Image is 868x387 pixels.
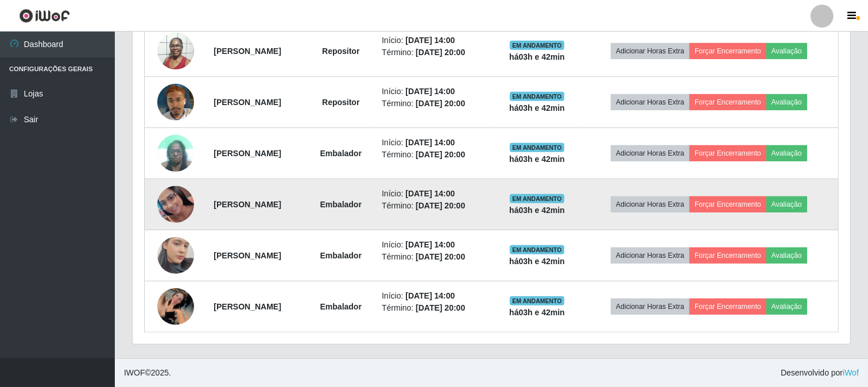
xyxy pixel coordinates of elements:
[405,189,455,198] time: [DATE] 14:00
[157,69,194,135] img: 1752887035908.jpeg
[766,299,807,315] button: Avaliação
[382,251,487,263] li: Término:
[766,94,807,110] button: Avaliação
[214,98,281,107] strong: [PERSON_NAME]
[214,149,281,158] strong: [PERSON_NAME]
[157,223,194,288] img: 1735236276085.jpeg
[320,302,362,311] strong: Embalador
[510,92,564,101] span: EM ANDAMENTO
[157,186,194,223] img: 1696852305986.jpeg
[124,368,145,377] span: IWOF
[509,154,565,164] strong: há 03 h e 42 min
[405,240,455,249] time: [DATE] 14:00
[689,145,766,161] button: Forçar Encerramento
[416,303,465,312] time: [DATE] 20:00
[157,129,194,177] img: 1704231584676.jpeg
[510,194,564,203] span: EM ANDAMENTO
[689,43,766,59] button: Forçar Encerramento
[416,252,465,261] time: [DATE] 20:00
[405,138,455,147] time: [DATE] 14:00
[843,368,859,377] a: iWof
[766,43,807,59] button: Avaliação
[157,26,194,75] img: 1747866789460.jpeg
[382,47,487,59] li: Término:
[382,137,487,149] li: Início:
[405,87,455,96] time: [DATE] 14:00
[19,9,70,23] img: CoreUI Logo
[611,196,689,212] button: Adicionar Horas Extra
[214,47,281,56] strong: [PERSON_NAME]
[214,302,281,311] strong: [PERSON_NAME]
[689,299,766,315] button: Forçar Encerramento
[320,251,362,260] strong: Embalador
[509,206,565,215] strong: há 03 h e 42 min
[382,34,487,47] li: Início:
[766,196,807,212] button: Avaliação
[416,99,465,108] time: [DATE] 20:00
[689,196,766,212] button: Forçar Encerramento
[689,247,766,264] button: Forçar Encerramento
[320,149,362,158] strong: Embalador
[510,296,564,305] span: EM ANDAMENTO
[382,149,487,161] li: Término:
[510,245,564,254] span: EM ANDAMENTO
[382,290,487,302] li: Início:
[611,43,689,59] button: Adicionar Horas Extra
[509,308,565,317] strong: há 03 h e 42 min
[781,367,859,379] span: Desenvolvido por
[416,201,465,210] time: [DATE] 20:00
[611,247,689,264] button: Adicionar Horas Extra
[611,94,689,110] button: Adicionar Horas Extra
[322,98,359,107] strong: Repositor
[382,302,487,314] li: Término:
[382,188,487,200] li: Início:
[509,103,565,113] strong: há 03 h e 42 min
[124,367,171,379] span: © 2025 .
[416,150,465,159] time: [DATE] 20:00
[405,291,455,300] time: [DATE] 14:00
[766,247,807,264] button: Avaliação
[382,200,487,212] li: Término:
[509,52,565,61] strong: há 03 h e 42 min
[214,200,281,209] strong: [PERSON_NAME]
[157,288,194,325] img: 1744410035254.jpeg
[766,145,807,161] button: Avaliação
[320,200,362,209] strong: Embalador
[382,98,487,110] li: Término:
[611,299,689,315] button: Adicionar Horas Extra
[416,48,465,57] time: [DATE] 20:00
[689,94,766,110] button: Forçar Encerramento
[382,86,487,98] li: Início:
[510,143,564,152] span: EM ANDAMENTO
[322,47,359,56] strong: Repositor
[382,239,487,251] li: Início:
[214,251,281,260] strong: [PERSON_NAME]
[510,41,564,50] span: EM ANDAMENTO
[509,257,565,266] strong: há 03 h e 42 min
[611,145,689,161] button: Adicionar Horas Extra
[405,36,455,45] time: [DATE] 14:00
